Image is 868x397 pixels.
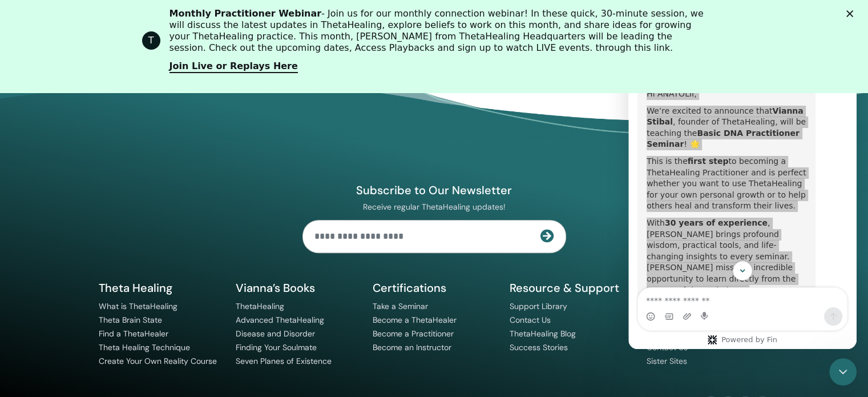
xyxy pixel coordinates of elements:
[99,315,162,325] a: Theta Brain State
[236,356,332,366] a: Seven Planes of Existence
[829,358,857,386] iframe: Intercom live chat
[99,356,217,366] a: Create Your Own Reality Course
[373,315,457,325] a: Become a ThetaHealer
[236,280,359,295] h5: Vianna’s Books
[99,280,222,295] h5: Theta Healing
[628,11,857,349] iframe: Intercom live chat
[373,328,454,339] a: Become a Practitioner
[236,301,284,311] a: ThetaHealing
[236,328,315,339] a: Disease and Disorder
[510,342,568,352] a: Success Stories
[647,356,687,366] a: Sister Sites
[302,183,566,198] h4: Subscribe to Our Newsletter
[510,301,567,311] a: Support Library
[373,342,451,352] a: Become an Instructor
[236,315,324,325] a: Advanced ThetaHealing
[510,315,551,325] a: Contact Us
[236,342,317,352] a: Finding Your Soulmate
[373,280,496,295] h5: Certifications
[373,301,428,311] a: Take a Seminar
[99,301,177,311] a: What is ThetaHealing
[510,328,576,339] a: ThetaHealing Blog
[99,328,168,339] a: Find a ThetaHealer
[99,342,190,352] a: Theta Healing Technique
[846,10,858,17] div: Закрыть
[302,202,566,212] p: Receive regular ThetaHealing updates!
[510,280,633,295] h5: Resource & Support
[169,8,708,54] div: - Join us for our monthly connection webinar! In these quick, 30-minute session, we will discuss ...
[169,8,322,19] b: Monthly Practitioner Webinar
[142,31,160,50] div: Profile image for ThetaHealing
[169,61,298,73] a: Join Live or Replays Here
